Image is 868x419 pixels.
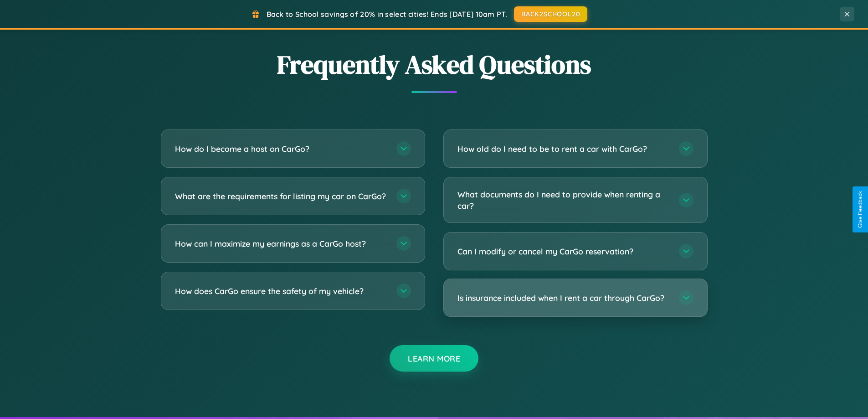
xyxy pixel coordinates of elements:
[857,191,863,228] div: Give Feedback
[514,6,587,22] button: BACK2SCHOOL20
[267,10,507,19] span: Back to School savings of 20% in select cities! Ends [DATE] 10am PT.
[457,189,670,211] h3: What documents do I need to provide when renting a car?
[175,285,387,297] h3: How does CarGo ensure the safety of my vehicle?
[175,238,387,249] h3: How can I maximize my earnings as a CarGo host?
[457,292,670,304] h3: Is insurance included when I rent a car through CarGo?
[457,246,670,257] h3: Can I modify or cancel my CarGo reservation?
[457,143,670,155] h3: How old do I need to be to rent a car with CarGo?
[175,191,387,202] h3: What are the requirements for listing my car on CarGo?
[161,47,708,82] h2: Frequently Asked Questions
[175,143,387,155] h3: How do I become a host on CarGo?
[390,345,478,372] button: Learn More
